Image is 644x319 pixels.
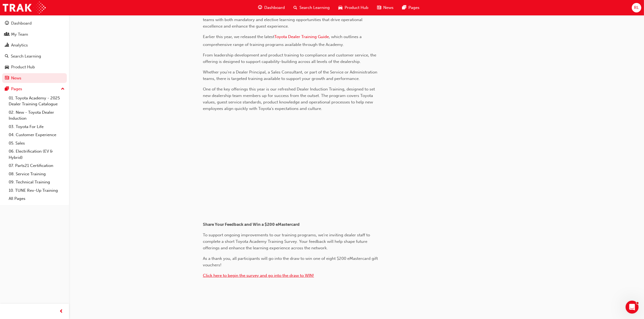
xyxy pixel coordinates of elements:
[6,178,67,186] a: 09. Technical Training
[5,54,9,59] span: search-icon
[402,4,406,11] span: pages-icon
[11,64,35,70] div: Product Hub
[6,194,67,203] a: All Pages
[254,2,289,13] a: guage-iconDashboard
[334,2,373,13] a: car-iconProduct Hub
[6,162,67,170] a: 07. Parts21 Certification
[373,2,398,13] a: news-iconNews
[2,51,67,61] a: Search Learning
[632,3,641,12] button: RL
[11,20,32,26] div: Dashboard
[203,87,376,111] span: One of the key offerings this year is our refreshed Dealer Induction Training, designed to set ne...
[11,42,28,48] div: Analytics
[626,301,639,314] iframe: Intercom live chat
[289,2,334,13] a: search-iconSearch Learning
[5,32,9,37] span: people-icon
[6,108,67,123] a: 02. New - Toyota Dealer Induction
[634,5,639,11] span: RL
[203,233,371,250] span: To support ongoing improvements to our training programs, we're inviting dealer staff to complete...
[2,17,67,84] button: DashboardMy TeamAnalyticsSearch LearningProduct HubNews
[408,5,420,11] span: Pages
[11,86,22,92] div: Pages
[2,40,67,50] a: Analytics
[6,131,67,139] a: 04. Customer Experience
[377,4,381,11] span: news-icon
[203,222,300,227] span: Share Your Feedback and Win a $200 eMastercard
[338,4,342,11] span: car-icon
[6,186,67,195] a: 10. TUNE Rev-Up Training
[5,87,9,92] span: pages-icon
[5,65,9,70] span: car-icon
[6,147,67,162] a: 06. Electrification (EV & Hybrid)
[203,256,379,267] span: As a thank you, all participants will go into the draw to win one of eight $200 eMastercard gift ...
[299,5,330,11] span: Search Learning
[293,4,297,11] span: search-icon
[2,62,67,72] a: Product Hub
[5,76,9,81] span: news-icon
[11,31,28,38] div: My Team
[6,139,67,147] a: 05. Sales
[203,11,368,29] span: At the heart of the Academy is a strong commitment to supporting our dealers and their teams with...
[2,84,67,94] button: Pages
[264,5,285,11] span: Dashboard
[274,34,329,39] a: Toyota Dealer Training Guide
[398,2,424,13] a: pages-iconPages
[203,53,377,64] span: From leadership development and product training to compliance and customer service, the offering...
[2,73,67,83] a: News
[6,94,67,108] a: 01. Toyota Academy - 2025 Dealer Training Catalogue
[203,70,378,81] span: Whether you're a Dealer Principal, a Sales Consultant, or part of the Service or Administration t...
[6,123,67,131] a: 03. Toyota For Life
[258,4,262,11] span: guage-icon
[383,5,394,11] span: News
[60,308,64,315] span: prev-icon
[5,43,9,48] span: chart-icon
[5,21,9,26] span: guage-icon
[2,18,67,28] a: Dashboard
[203,273,314,278] a: Click here to begin the survey and go into the draw to WIN!
[203,34,274,39] span: Earlier this year, we released the latest
[11,53,41,59] div: Search Learning
[61,86,65,93] span: up-icon
[3,2,46,14] img: Trak
[345,5,368,11] span: Product Hub
[6,170,67,178] a: 08. Service Training
[2,29,67,39] a: My Team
